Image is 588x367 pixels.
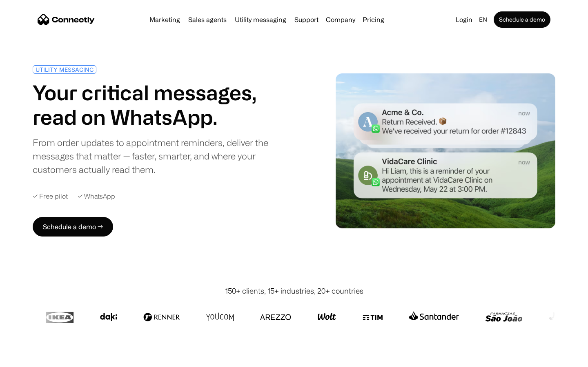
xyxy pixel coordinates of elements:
a: Utility messaging [232,16,290,23]
aside: Language selected: English [8,352,49,364]
a: Login [452,14,476,25]
div: Company [326,14,355,25]
a: Support [291,16,322,23]
a: Schedule a demo [494,11,550,28]
ul: Language list [16,353,49,364]
div: en [479,14,487,25]
div: UTILITY MESSAGING [36,66,94,73]
div: ✓ Free pilot [33,192,68,200]
a: Marketing [146,16,183,23]
a: Schedule a demo → [33,217,113,237]
h1: Your critical messages, read on WhatsApp. [33,80,291,129]
div: 150+ clients, 15+ industries, 20+ countries [225,285,363,296]
div: ✓ WhatsApp [78,192,115,200]
a: Pricing [359,16,388,23]
div: From order updates to appointment reminders, deliver the messages that matter — faster, smarter, ... [33,136,291,176]
a: Sales agents [185,16,230,23]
